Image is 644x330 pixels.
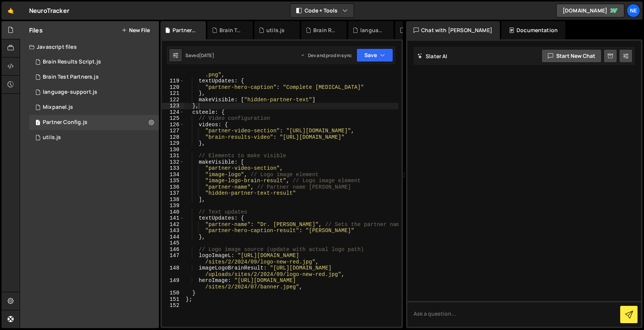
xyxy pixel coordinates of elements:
div: 123 [162,103,184,109]
div: 150 [162,290,184,296]
div: 140 [162,209,184,215]
div: 131 [162,153,184,159]
button: Save [356,48,393,62]
div: 143 [162,228,184,234]
div: Saved [185,52,214,59]
button: Code + Tools [290,4,354,17]
h2: Slater AI [417,53,448,60]
div: 127 [162,128,184,134]
div: 121 [162,90,184,97]
div: Javascript files [20,39,159,54]
a: [DOMAIN_NAME] [556,4,624,17]
div: 130 [162,147,184,153]
div: [DATE] [199,52,214,59]
span: 1 [36,120,40,126]
a: 🤙 [2,2,20,20]
div: 151 [162,296,184,303]
div: Mixpanel.js [43,104,73,111]
div: 147 [162,253,184,265]
div: 10193/29054.js [29,70,159,85]
div: 119 [162,78,184,84]
div: 133 [162,165,184,172]
div: language-support.js [360,26,384,34]
div: 142 [162,222,184,228]
div: 124 [162,109,184,116]
div: Brain Test Partners.js [43,74,99,81]
div: 135 [162,178,184,184]
div: 10193/36817.js [29,100,159,115]
div: language-support.js [43,89,97,96]
div: Brain Results Script.js [43,59,101,65]
div: 144 [162,234,184,240]
h2: Files [29,26,43,34]
a: Ne [627,4,640,17]
div: 145 [162,240,184,246]
div: 141 [162,215,184,222]
div: 128 [162,134,184,141]
div: 134 [162,172,184,178]
div: 138 [162,197,184,203]
div: NeuroTracker [29,6,69,15]
div: 10193/22976.js [29,130,159,145]
div: 120 [162,84,184,91]
div: utils.js [43,134,61,141]
div: 10193/22950.js [29,54,159,70]
div: 136 [162,184,184,191]
div: 146 [162,246,184,253]
div: 10193/29405.js [29,85,159,100]
div: Brain Results Script.js [313,26,338,34]
div: 152 [162,302,184,309]
div: 129 [162,140,184,147]
div: 125 [162,115,184,122]
div: utils.js [266,26,285,34]
button: New File [121,27,150,33]
div: Partner Config.js [43,119,87,126]
div: Partner Config.js [173,26,197,34]
div: Dev and prod in sync [300,52,352,59]
div: Chat with [PERSON_NAME] [406,21,500,39]
div: 148 [162,265,184,277]
div: 137 [162,190,184,197]
div: Brain Test Partners.js [219,26,244,34]
div: 139 [162,203,184,209]
div: 10193/44615.js [29,115,159,130]
div: 122 [162,97,184,103]
div: 149 [162,277,184,290]
div: 132 [162,159,184,166]
div: 126 [162,122,184,128]
div: Documentation [501,21,565,39]
button: Start new chat [541,49,602,63]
